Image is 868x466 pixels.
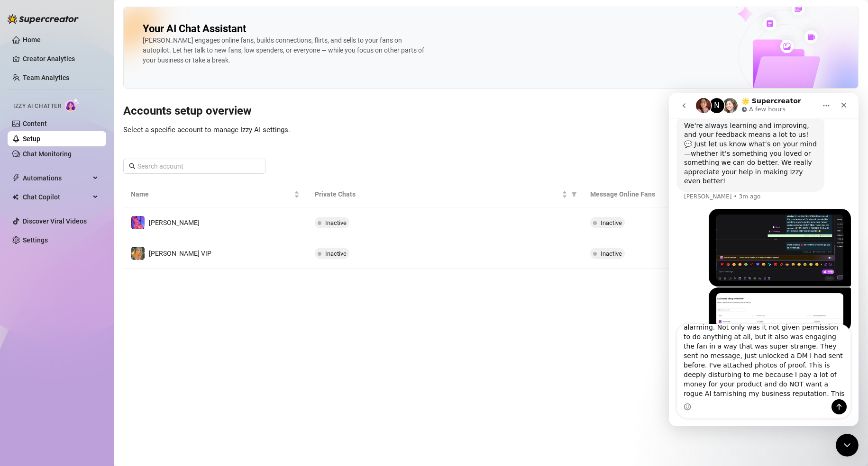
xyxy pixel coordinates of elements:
[149,219,200,226] span: [PERSON_NAME]
[13,102,61,111] span: Izzy AI Chatter
[315,189,560,199] span: Private Chats
[143,22,246,36] h2: Your AI Chat Assistant
[23,51,99,66] a: Creator Analytics
[123,181,307,207] th: Name
[65,98,80,112] img: AI Chatter
[601,219,622,226] span: Inactive
[601,250,622,257] span: Inactive
[23,135,40,143] a: Setup
[836,434,859,457] iframe: Intercom live chat
[12,174,20,182] span: thunderbolt
[307,181,583,207] th: Private Chats
[23,36,41,44] a: Home
[571,191,577,197] span: filter
[131,189,292,199] span: Name
[23,74,69,81] a: Team Analytics
[23,236,48,244] a: Settings
[137,161,252,171] input: Search account
[590,189,751,199] span: Message Online Fans
[569,187,579,201] span: filter
[23,120,47,127] a: Content
[129,163,136,170] span: search
[143,36,427,65] div: [PERSON_NAME] engages online fans, builds connections, flirts, and sells to your fans on autopilo...
[325,250,347,257] span: Inactive
[149,250,211,257] span: [PERSON_NAME] VIP
[8,14,79,24] img: logo-BBDzfeDw.svg
[131,247,145,260] img: Jessica VIP
[325,219,347,226] span: Inactive
[131,216,145,229] img: Jessica Nigri
[123,125,290,134] span: Select a specific account to manage Izzy AI settings.
[23,217,87,225] a: Discover Viral Videos
[23,170,90,186] span: Automations
[23,189,90,205] span: Chat Copilot
[123,104,859,119] h3: Accounts setup overview
[669,93,859,426] iframe: Intercom live chat
[12,194,18,200] img: Chat Copilot
[23,150,72,158] a: Chat Monitoring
